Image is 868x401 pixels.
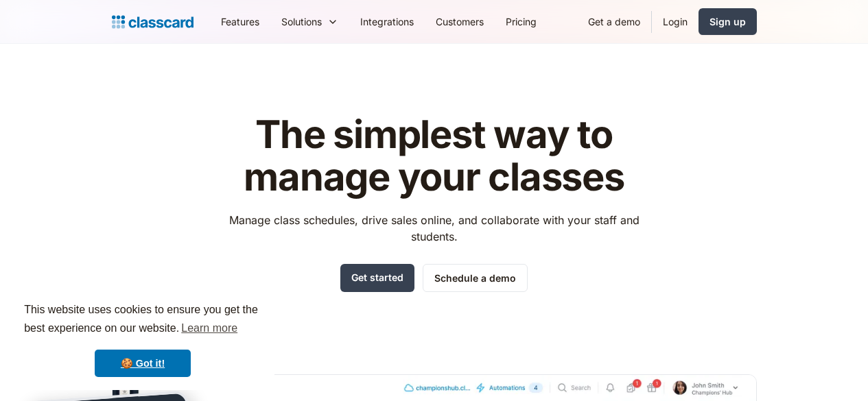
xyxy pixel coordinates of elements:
[179,318,239,339] a: learn more about cookies
[24,302,261,339] span: This website uses cookies to ensure you get the best experience on our website.
[425,6,495,37] a: Customers
[95,350,191,377] a: dismiss cookie message
[11,289,274,390] div: cookieconsent
[652,6,699,37] a: Login
[349,6,425,37] a: Integrations
[577,6,651,37] a: Get a demo
[216,212,652,245] p: Manage class schedules, drive sales online, and collaborate with your staff and students.
[216,114,652,198] h1: The simplest way to manage your classes
[210,6,270,37] a: Features
[423,264,528,292] a: Schedule a demo
[340,264,414,292] a: Get started
[270,6,349,37] div: Solutions
[112,12,193,32] a: home
[495,6,548,37] a: Pricing
[281,14,322,29] div: Solutions
[709,14,746,29] div: Sign up
[699,8,757,35] a: Sign up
